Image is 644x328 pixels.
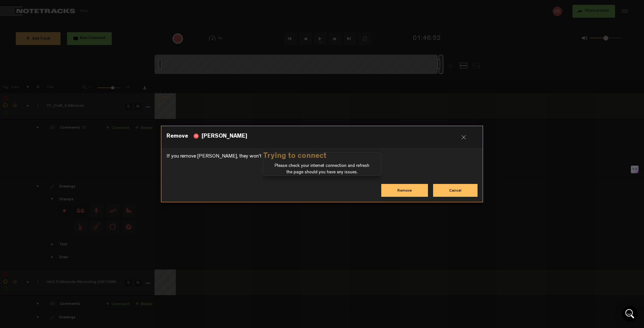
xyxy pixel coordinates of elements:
[275,164,369,168] span: Please check your internet connection and refresh
[166,153,478,160] p: If you remove [PERSON_NAME], they won't be able to see future changes to this file
[433,184,478,197] button: Cancel
[166,134,188,140] span: Remove
[202,134,247,140] span: [PERSON_NAME]
[287,170,358,175] span: the page should you have any issues.
[263,152,381,163] h3: Trying to connect
[194,133,199,139] img: letters
[381,184,428,197] button: Remove
[622,306,638,322] div: Open Intercom Messenger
